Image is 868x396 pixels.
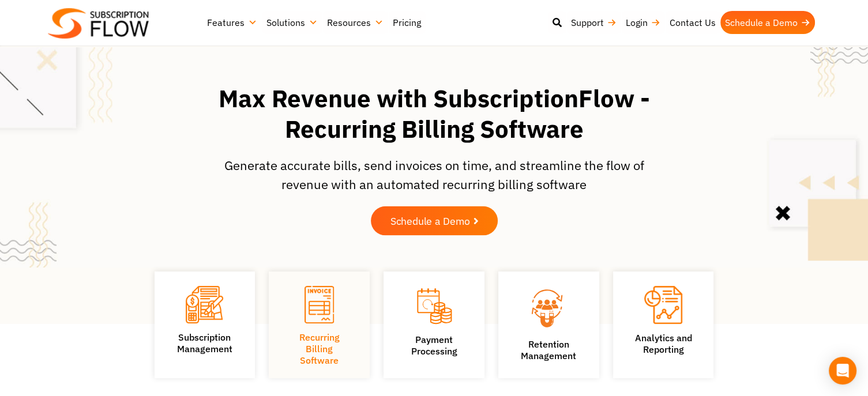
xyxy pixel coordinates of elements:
a: Recurring Billing Software [299,331,340,366]
a: Schedule a Demo [720,11,815,34]
img: Recurring Billing Software icon [305,286,334,323]
a: Retention Management [521,338,576,361]
img: Subscriptionflow [48,8,149,39]
a: Solutions [262,11,322,34]
a: SubscriptionManagement [177,331,232,354]
img: Subscription Management icon [186,286,223,323]
a: Pricing [388,11,426,34]
a: Features [202,11,262,34]
a: Contact Us [665,11,720,34]
a: Resources [322,11,388,34]
h1: Max Revenue with SubscriptionFlow - Recurring Billing Software [195,84,674,144]
a: Login [621,11,665,34]
a: Analytics andReporting [635,332,692,355]
a: Support [566,11,621,34]
a: PaymentProcessing [411,334,457,357]
img: Analytics and Reporting icon [644,286,682,324]
a: Schedule a Demo [371,206,498,236]
span: Schedule a Demo [390,216,470,227]
div: Open Intercom Messenger [829,357,856,384]
img: Payment Processing icon [415,286,453,326]
img: Retention Management icon [516,286,582,330]
p: Generate accurate bills, send invoices on time, and streamline the flow of revenue with an automa... [224,156,645,194]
